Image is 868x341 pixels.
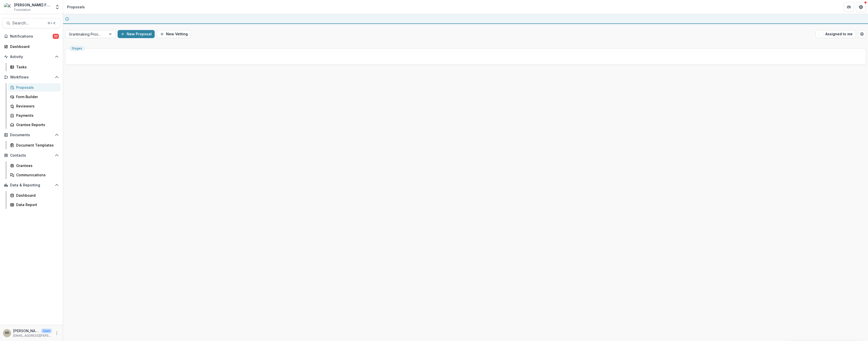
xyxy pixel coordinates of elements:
[13,328,39,333] p: [PERSON_NAME]
[8,63,61,71] a: Tasks
[10,133,53,137] span: Documents
[10,44,57,49] div: Dashboard
[16,163,57,168] div: Grantees
[8,93,61,101] a: Form Builder
[2,151,61,159] button: Open Contacts
[844,2,854,12] button: Partners
[858,30,866,38] button: Open table manager
[2,32,61,40] button: Notifications32
[16,172,57,178] div: Communications
[54,2,61,12] button: Open entity switcher
[10,75,53,79] span: Workflows
[2,42,61,51] a: Dashboard
[816,30,856,38] button: Assigned to me
[8,171,61,179] a: Communications
[14,2,52,8] div: [PERSON_NAME] Foundation
[41,329,52,333] p: User
[10,55,53,59] span: Activity
[16,103,57,109] div: Reviewers
[16,202,57,207] div: Data Report
[46,20,57,26] div: ⌘ + K
[2,131,61,139] button: Open Documents
[2,53,61,61] button: Open Activity
[8,111,61,120] a: Payments
[8,191,61,200] a: Dashboard
[16,193,57,198] div: Dashboard
[54,330,60,336] button: More
[14,8,31,12] span: Foundation
[65,3,87,11] nav: breadcrumb
[12,21,44,25] span: Search...
[4,3,12,11] img: Kapor Foundation
[2,73,61,81] button: Open Workflows
[8,201,61,209] a: Data Report
[8,141,61,149] a: Document Templates
[16,85,57,90] div: Proposals
[157,30,191,38] button: New Vetting
[16,122,57,127] div: Grantee Reports
[16,94,57,99] div: Form Builder
[8,121,61,129] a: Grantee Reports
[8,83,61,92] a: Proposals
[2,18,61,28] button: Search...
[10,153,53,158] span: Contacts
[10,183,53,187] span: Data & Reporting
[8,102,61,110] a: Reviewers
[856,2,866,12] button: Get Help
[10,34,53,39] span: Notifications
[67,4,85,10] div: Proposals
[2,181,61,189] button: Open Data & Reporting
[13,333,52,338] p: [EMAIL_ADDRESS][PERSON_NAME][DOMAIN_NAME]
[16,113,57,118] div: Payments
[16,143,57,148] div: Document Templates
[53,34,59,39] span: 32
[72,47,82,50] span: Stages
[8,161,61,170] a: Grantees
[118,30,155,38] button: New Proposal
[16,64,57,70] div: Tasks
[5,331,9,335] div: Kathia Ramos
